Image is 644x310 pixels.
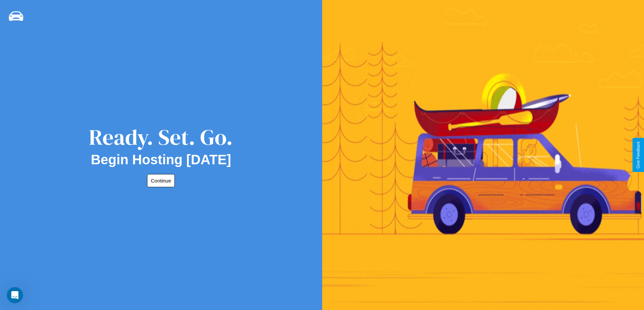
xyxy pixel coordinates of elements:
button: Continue [147,174,175,187]
h2: Begin Hosting [DATE] [91,152,231,167]
div: Ready. Set. Go. [89,122,233,152]
div: Give Feedback [636,141,641,169]
iframe: Intercom live chat [7,287,23,303]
